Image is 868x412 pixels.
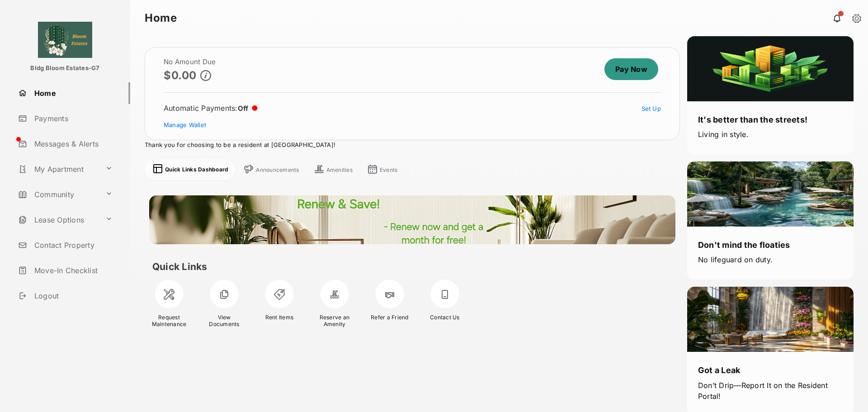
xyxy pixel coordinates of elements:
div: Events [380,166,398,174]
a: View Documents [198,276,250,331]
a: Community [14,184,102,205]
a: Amenities [314,164,353,176]
div: Don’t Drip—Report It on the Resident Portal! [698,380,843,402]
img: 67cb0a648346c9.29651219678.png [687,36,854,101]
div: Contact Us [423,314,467,321]
div: Amenities [326,166,353,174]
img: 67cb0b91b405d5.52795033746.png [687,161,854,227]
strong: Quick Links [152,261,208,272]
p: $0.00 [164,69,197,81]
strong: Home [145,13,177,24]
a: Quick Links Dashboard [152,163,228,176]
div: Thank you for choosing to be a resident at [GEOGRAPHIC_DATA]! [145,140,680,150]
a: Rent Items [254,276,305,324]
a: Request Maintenance [143,276,195,331]
a: Contact Property [14,234,130,256]
a: Reserve an Amenity [309,276,360,331]
a: Refer a Friend [364,276,415,324]
img: 67cb1e9ab7f3c8.67376400359.png [687,287,854,352]
a: Events [367,164,398,176]
div: Got a Leak [698,365,843,376]
div: Living in style. [698,129,843,140]
div: Request Maintenance [147,314,191,327]
a: Manage Wallet [164,121,206,128]
a: My Apartment [14,158,102,180]
div: Reserve an Amenity [312,314,357,327]
a: Move-In Checklist [14,260,130,281]
a: Lease Options [14,209,102,231]
h2: No Amount Due [164,58,216,66]
a: Payments [14,108,130,129]
a: Contact Us [419,276,471,324]
a: Messages & Alerts [14,133,130,155]
div: Quick Links Dashboard [165,166,228,173]
a: Home [14,82,130,104]
div: Refer a Friend [368,314,412,321]
div: Don't mind the floaties [698,239,843,251]
div: No lifeguard on duty. [698,254,843,265]
a: Set Up [642,105,661,112]
div: Automatic Payments : [164,104,258,113]
a: Logout [14,285,130,307]
p: Bldg Bloom Estates-G7 [30,64,99,73]
span: Off [238,104,249,113]
div: Announcements [256,166,299,174]
img: Banner Advertisement [149,195,675,244]
div: Rent Items [257,314,302,321]
div: View Documents [202,314,246,327]
div: It's better than the streets! [698,114,843,125]
a: Announcements [243,164,299,176]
